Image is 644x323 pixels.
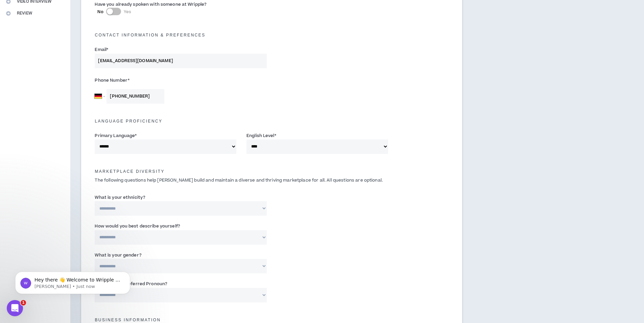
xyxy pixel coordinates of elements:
h5: Language Proficiency [90,119,454,124]
h5: Marketplace Diversity [90,169,454,174]
label: What is your ethnicity? [95,192,145,203]
input: Enter Email [95,54,266,68]
span: 1 [21,300,26,305]
label: How would you best describe yourself? [95,221,180,232]
label: Primary Language [95,130,137,141]
label: Phone Number [95,75,266,86]
iframe: Intercom live chat [7,300,23,316]
h5: Business Information [90,318,454,322]
p: The following questions help [PERSON_NAME] build and maintain a diverse and thriving marketplace ... [90,177,454,184]
label: What is your gender? [95,250,141,261]
span: Yes [124,9,131,15]
label: Email [95,44,108,55]
button: NoYes [106,8,121,15]
iframe: Intercom notifications message [5,258,140,305]
span: No [97,9,103,15]
h5: Contact Information & preferences [90,33,454,37]
label: English Level [246,130,276,141]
